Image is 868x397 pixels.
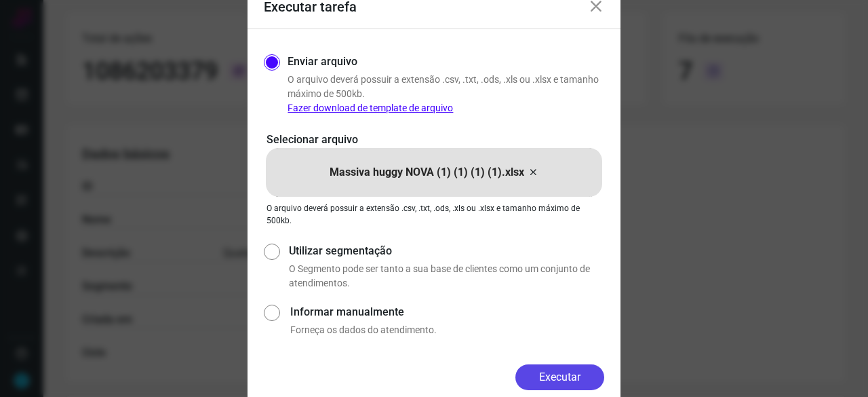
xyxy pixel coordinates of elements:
[290,323,604,337] p: Forneça os dados do atendimento.
[289,262,604,290] p: O Segmento pode ser tanto a sua base de clientes como um conjunto de atendimentos.
[267,202,601,227] p: O arquivo deverá possuir a extensão .csv, .txt, .ods, .xls ou .xlsx e tamanho máximo de 500kb.
[289,243,604,259] label: Utilizar segmentação
[288,54,357,70] label: Enviar arquivo
[288,73,604,115] p: O arquivo deverá possuir a extensão .csv, .txt, .ods, .xls ou .xlsx e tamanho máximo de 500kb.
[290,304,604,320] label: Informar manualmente
[288,102,453,113] a: Fazer download de template de arquivo
[267,132,601,148] p: Selecionar arquivo
[515,364,604,390] button: Executar
[330,164,524,181] p: Massiva huggy NOVA (1) (1) (1) (1).xlsx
